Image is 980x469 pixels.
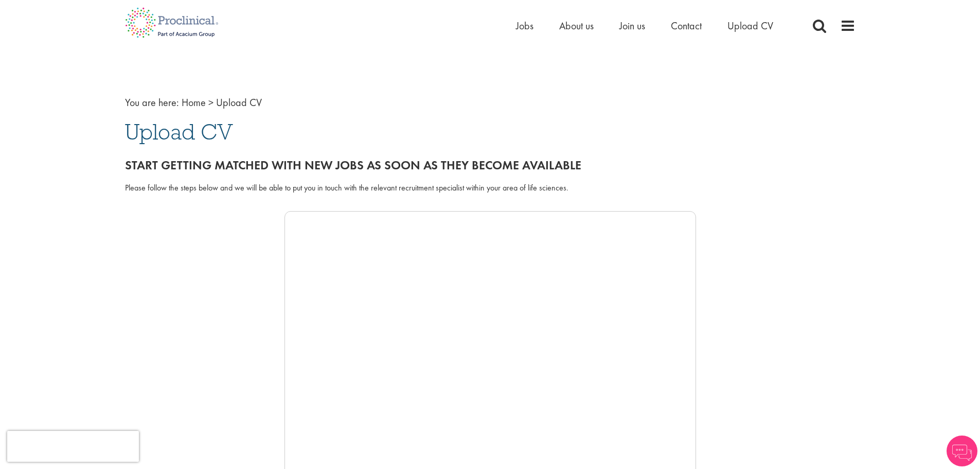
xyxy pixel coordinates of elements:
h2: Start getting matched with new jobs as soon as they become available [125,159,856,172]
iframe: reCAPTCHA [7,431,139,462]
a: breadcrumb link [182,96,206,109]
span: > [208,96,213,109]
a: Contact [671,19,702,32]
span: You are here: [125,96,179,109]
span: Upload CV [216,96,262,109]
img: Chatbot [947,436,977,466]
a: Upload CV [727,19,773,32]
a: Jobs [516,19,533,32]
a: About us [559,19,594,32]
div: Please follow the steps below and we will be able to put you in touch with the relevant recruitme... [125,182,856,194]
a: Join us [619,19,645,32]
span: Upload CV [125,118,233,146]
